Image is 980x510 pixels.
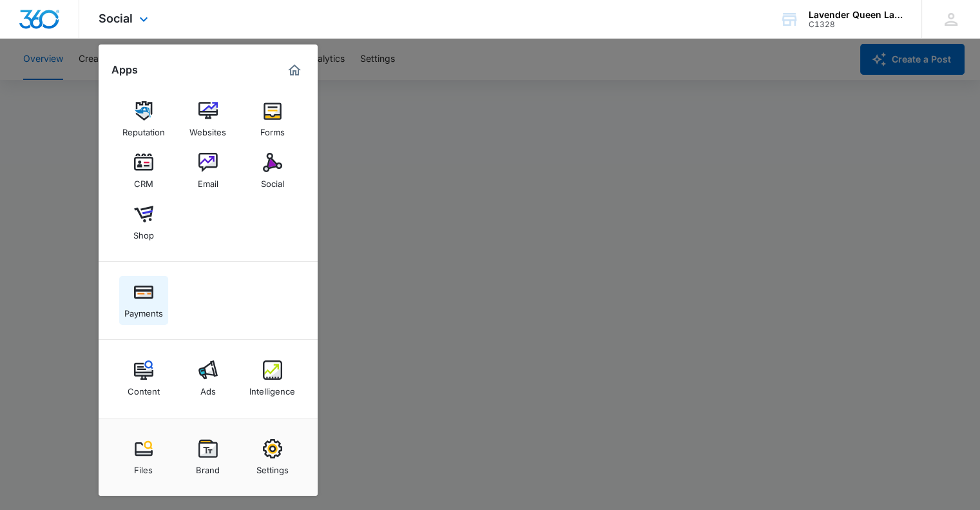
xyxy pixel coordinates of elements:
a: Payments [119,276,168,325]
div: Shop [133,224,154,240]
div: account name [809,10,903,20]
a: Brand [184,433,233,482]
div: Payments [124,302,163,319]
div: Brand [196,458,220,475]
a: Forms [248,95,297,144]
div: Reputation [122,121,165,137]
a: Intelligence [248,354,297,403]
div: Ads [200,380,216,397]
a: Social [248,146,297,195]
span: Social [99,12,133,25]
a: CRM [119,146,168,195]
a: Ads [184,354,233,403]
div: Files [134,458,153,475]
div: Content [128,380,160,397]
div: Social [261,172,284,189]
a: Settings [248,433,297,482]
div: Websites [189,121,226,137]
div: account id [809,20,903,29]
div: Email [198,172,218,189]
a: Reputation [119,95,168,144]
h2: Apps [111,64,138,76]
div: Forms [260,121,285,137]
div: CRM [134,172,153,189]
div: Intelligence [249,380,295,397]
div: Settings [256,458,289,475]
a: Marketing 360® Dashboard [284,60,305,81]
a: Content [119,354,168,403]
a: Websites [184,95,233,144]
a: Shop [119,198,168,247]
a: Email [184,146,233,195]
a: Files [119,433,168,482]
